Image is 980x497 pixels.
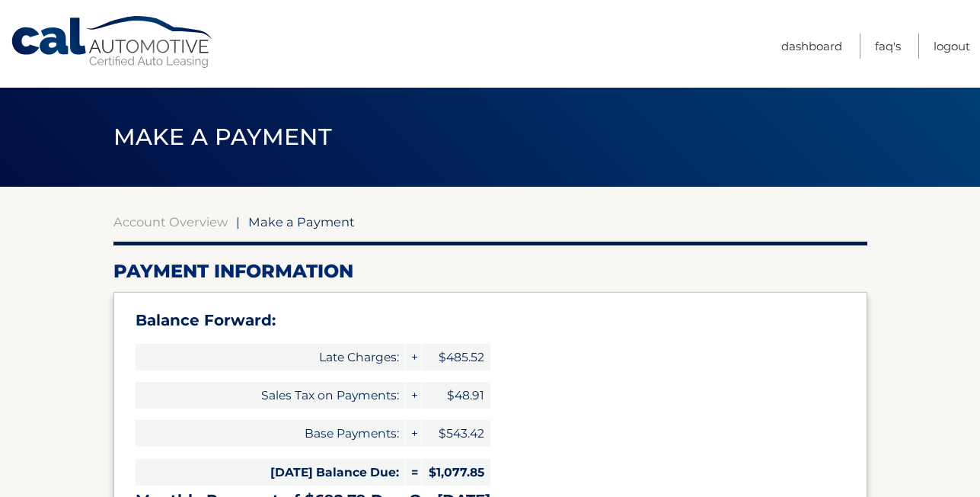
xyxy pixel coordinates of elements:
span: Sales Tax on Payments: [136,382,405,409]
span: $48.91 [422,382,490,409]
span: + [406,382,421,409]
span: Make a Payment [248,214,355,229]
a: Dashboard [781,34,842,59]
a: Cal Automotive [10,15,215,69]
span: + [406,420,421,447]
span: Base Payments: [136,420,405,447]
span: $1,077.85 [422,459,490,486]
span: $485.52 [422,344,490,370]
a: FAQ's [875,34,901,59]
h3: Balance Forward: [136,311,845,330]
span: Make a Payment [113,123,332,151]
a: Logout [934,34,970,59]
span: = [406,459,421,486]
span: $543.42 [422,420,490,447]
span: [DATE] Balance Due: [136,459,405,486]
span: | [236,214,240,229]
span: Late Charges: [136,344,405,370]
a: Account Overview [113,214,228,229]
span: + [406,344,421,370]
h2: Payment Information [113,260,867,283]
